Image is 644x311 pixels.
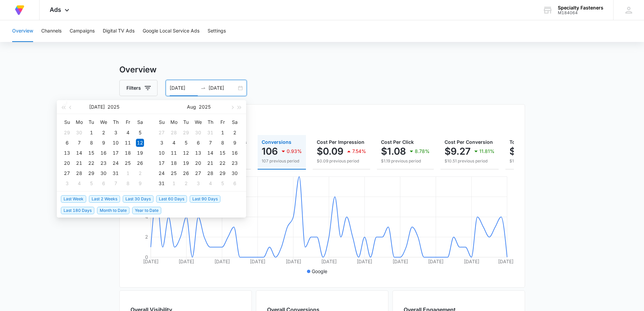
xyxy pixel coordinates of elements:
span: Conversions [262,139,291,145]
input: Start date [170,84,198,92]
div: 5 [218,179,226,187]
td: 2025-08-11 [168,148,180,158]
div: 1 [170,179,178,187]
div: 8 [87,139,95,147]
div: 14 [206,149,214,157]
td: 2025-07-07 [73,138,85,148]
div: 31 [158,179,166,187]
div: 19 [182,159,190,167]
span: Last Week [61,195,86,203]
button: Channels [41,20,62,42]
input: End date [209,84,237,92]
th: Fr [216,117,229,128]
div: 23 [231,159,239,167]
span: Cost Per Conversion [445,139,493,145]
th: Mo [73,117,85,128]
td: 2025-08-16 [229,148,241,158]
div: 5 [182,139,190,147]
div: 8 [124,179,132,187]
div: 5 [136,129,144,137]
div: 30 [231,169,239,177]
td: 2025-07-22 [85,158,97,168]
div: 13 [194,149,202,157]
td: 2025-06-30 [73,128,85,138]
div: 28 [170,129,178,137]
div: 20 [194,159,202,167]
div: 16 [231,149,239,157]
h3: Overview [119,64,525,76]
span: Last 90 Days [190,195,220,203]
tspan: [DATE] [321,259,337,264]
div: 21 [75,159,83,167]
p: $1,124.40 previous period [509,158,574,164]
th: Su [156,117,168,128]
td: 2025-08-04 [73,178,85,188]
div: 2 [99,129,108,137]
td: 2025-09-05 [216,178,229,188]
td: 2025-07-31 [204,128,216,138]
td: 2025-08-18 [168,158,180,168]
div: 21 [206,159,214,167]
td: 2025-08-28 [204,168,216,178]
td: 2025-08-10 [156,148,168,158]
td: 2025-07-14 [73,148,85,158]
td: 2025-08-01 [216,128,229,138]
div: 2 [231,129,239,137]
div: 15 [218,149,226,157]
td: 2025-08-30 [229,168,241,178]
div: 3 [194,179,202,187]
div: account id [558,10,603,15]
td: 2025-07-27 [61,168,73,178]
div: 1 [218,129,226,137]
td: 2025-08-25 [168,168,180,178]
td: 2025-08-13 [192,148,204,158]
td: 2025-08-15 [216,148,229,158]
td: 2025-07-19 [134,148,146,158]
div: 2 [182,179,190,187]
div: 4 [75,179,83,187]
td: 2025-06-29 [61,128,73,138]
img: Volusion [14,4,26,16]
div: 29 [182,129,190,137]
div: 31 [206,129,214,137]
div: 28 [75,169,83,177]
div: 6 [99,179,108,187]
div: account name [558,5,603,10]
td: 2025-09-04 [204,178,216,188]
p: 0.93% [287,149,302,154]
td: 2025-07-03 [110,128,122,138]
td: 2025-07-15 [85,148,97,158]
div: 16 [99,149,108,157]
td: 2025-07-20 [61,158,73,168]
td: 2025-07-21 [73,158,85,168]
td: 2025-08-14 [204,148,216,158]
td: 2025-09-06 [229,178,241,188]
tspan: [DATE] [214,259,230,264]
div: 7 [206,139,214,147]
div: 24 [112,159,120,167]
span: Last 2 Weeks [89,195,120,203]
button: 2025 [108,100,119,114]
td: 2025-07-01 [85,128,97,138]
div: 1 [124,169,132,177]
td: 2025-07-30 [192,128,204,138]
td: 2025-08-02 [134,168,146,178]
td: 2025-07-06 [61,138,73,148]
td: 2025-09-01 [168,178,180,188]
td: 2025-07-26 [134,158,146,168]
span: Ads [50,6,61,13]
button: Digital TV Ads [103,20,135,42]
tspan: 0 [145,254,148,260]
tspan: 2 [145,234,148,240]
div: 5 [87,179,95,187]
td: 2025-07-09 [97,138,110,148]
tspan: [DATE] [357,259,372,264]
div: 24 [158,169,166,177]
div: 23 [99,159,108,167]
p: 11.81% [479,149,495,154]
p: $1.19 previous period [381,158,430,164]
td: 2025-08-31 [156,178,168,188]
th: Fr [122,117,134,128]
div: 30 [194,129,202,137]
td: 2025-08-19 [180,158,192,168]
